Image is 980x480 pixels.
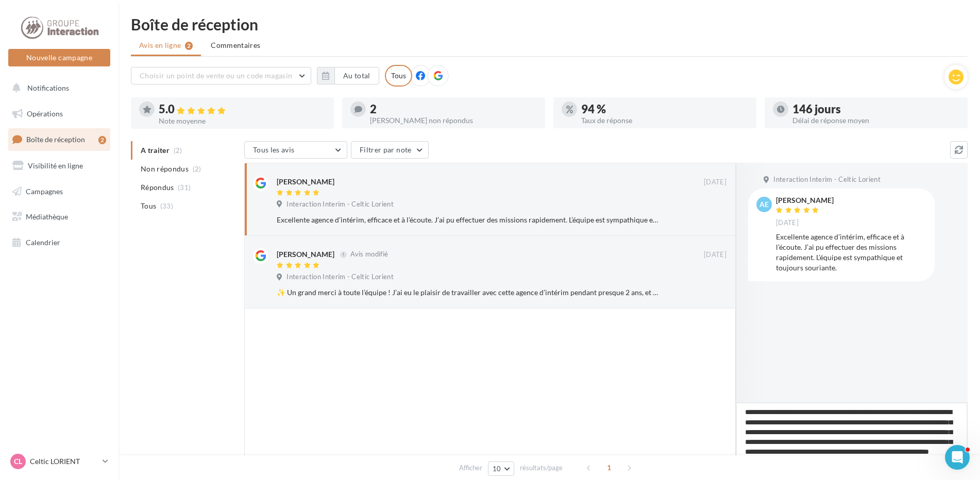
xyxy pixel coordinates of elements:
iframe: Intercom live chat [945,445,970,470]
div: Délai de réponse moyen [792,117,959,124]
span: (31) [178,183,191,192]
div: Excellente agence d’intérim, efficace et à l’écoute. J’ai pu effectuer des missions rapidement. L... [277,215,660,225]
a: Visibilité en ligne [6,155,112,177]
span: (2) [193,165,201,173]
span: Interaction Interim - Celtic Lorient [286,200,394,209]
span: 1 [601,459,617,476]
span: AE [759,199,769,210]
button: Au total [317,67,379,84]
span: Interaction Interim - Celtic Lorient [286,272,394,282]
span: Campagnes [26,186,63,195]
span: Choisir un point de vente ou un code magasin [140,71,292,80]
span: Commentaires [211,40,260,50]
button: Choisir un point de vente ou un code magasin [131,67,311,84]
span: Visibilité en ligne [28,161,83,170]
span: Médiathèque [26,212,68,221]
a: Boîte de réception2 [6,128,112,150]
span: Opérations [27,109,63,118]
span: Tous [141,201,156,211]
p: Celtic LORIENT [30,456,98,467]
button: 10 [488,461,514,476]
div: 146 jours [792,104,959,115]
a: Opérations [6,103,112,125]
div: [PERSON_NAME] [776,197,834,204]
span: Boîte de réception [26,135,85,144]
span: Calendrier [26,238,60,247]
div: 5.0 [159,104,326,115]
div: Taux de réponse [581,117,748,124]
span: Interaction Interim - Celtic Lorient [773,175,881,184]
span: (33) [160,202,173,210]
a: Médiathèque [6,206,112,228]
a: Calendrier [6,232,112,253]
a: CL Celtic LORIENT [8,452,110,471]
div: 94 % [581,104,748,115]
span: Répondus [141,182,174,193]
div: Excellente agence d’intérim, efficace et à l’écoute. J’ai pu effectuer des missions rapidement. L... [776,232,926,273]
button: Filtrer par note [351,141,429,159]
button: Notifications [6,77,108,99]
span: CL [14,456,22,467]
button: Tous les avis [244,141,347,159]
span: [DATE] [704,250,726,260]
div: 2 [98,136,106,144]
div: [PERSON_NAME] non répondus [370,117,537,124]
span: Afficher [459,463,482,473]
button: Au total [334,67,379,84]
span: Notifications [27,83,69,92]
span: 10 [493,465,501,473]
div: Boîte de réception [131,16,968,32]
div: ✨ Un grand merci à toute l’équipe ! J’ai eu le plaisir de travailler avec cette agence d’intérim ... [277,287,660,298]
div: 2 [370,104,537,115]
div: Tous [385,65,412,87]
a: Campagnes [6,181,112,202]
span: Non répondus [141,164,189,174]
span: [DATE] [704,178,726,187]
span: résultats/page [520,463,563,473]
div: [PERSON_NAME] [277,177,334,187]
div: [PERSON_NAME] [277,249,334,260]
button: Nouvelle campagne [8,49,110,66]
span: [DATE] [776,218,799,228]
span: Tous les avis [253,145,295,154]
div: Note moyenne [159,117,326,125]
span: Avis modifié [350,250,388,259]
